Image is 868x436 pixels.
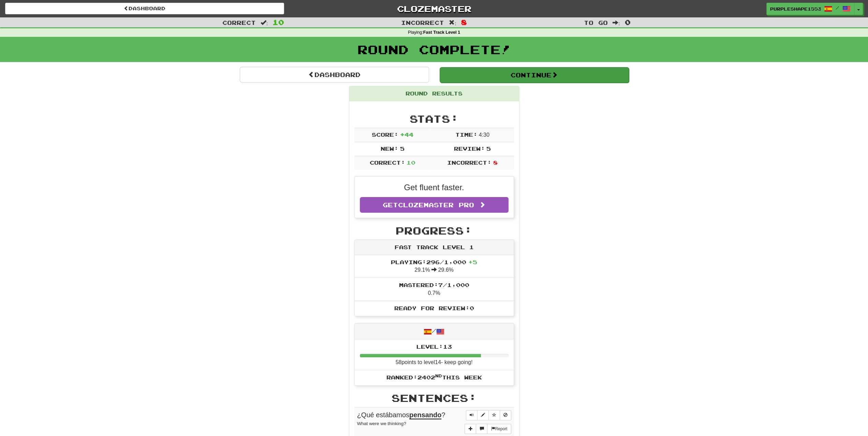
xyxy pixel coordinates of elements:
span: 8 [493,159,497,166]
div: Round Results [349,86,519,101]
a: Clozemaster [294,3,573,15]
span: Level: 13 [416,343,452,350]
li: 0.7% [355,277,514,301]
span: To go [584,19,608,26]
span: + 44 [400,131,413,138]
span: 5 [486,145,491,152]
span: PurpleShape1553 [770,6,821,12]
span: 0 [624,18,630,26]
button: Add sentence to collection [465,424,476,434]
h2: Stats: [354,113,514,124]
span: Playing: 296 / 1,000 [391,259,477,265]
span: Ready for Review: 0 [394,305,474,311]
button: Toggle ignore [500,410,511,420]
span: Incorrect: [447,159,491,166]
span: Score: [372,131,398,138]
div: Sentence controls [466,410,511,420]
span: 8 [461,18,467,26]
span: Clozemaster Pro [398,201,474,209]
span: 10 [407,159,415,166]
span: 10 [273,18,284,26]
li: 58 points to level 14 - keep going! [355,340,514,370]
button: Report [487,424,511,434]
span: Mastered: 7 / 1,000 [399,282,469,288]
span: Correct: [369,159,405,166]
h2: Sentences: [354,392,514,404]
span: : [449,20,456,26]
sup: nd [435,373,442,378]
button: Continue [440,67,629,83]
div: / [355,324,514,340]
a: Dashboard [5,3,284,14]
u: pensando [409,411,441,419]
span: 4 : 30 [479,132,489,138]
span: Incorrect [401,19,444,26]
span: 5 [400,145,404,152]
a: Dashboard [240,67,429,82]
h2: Progress: [354,225,514,236]
li: 29.1% 29.6% [355,255,514,278]
span: / [836,5,839,10]
small: What were we thinking? [357,421,406,426]
button: Play sentence audio [466,410,477,420]
span: + 5 [468,259,477,265]
span: Ranked: 2402 this week [386,374,482,380]
span: Time: [455,131,477,138]
button: Toggle favorite [488,410,500,420]
strong: Fast Track Level 1 [423,30,460,35]
span: ¿Qué estábamos ? [357,411,445,419]
button: Edit sentence [477,410,489,420]
p: Get fluent faster. [360,182,509,193]
div: More sentence controls [465,424,511,434]
a: PurpleShape1553 / [766,3,854,15]
h1: Round Complete! [2,43,866,56]
span: : [261,20,268,26]
span: Correct [222,19,256,26]
a: GetClozemaster Pro [360,197,509,213]
span: : [613,20,620,26]
span: New: [381,145,398,152]
span: Review: [454,145,485,152]
div: Fast Track Level 1 [355,240,514,255]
